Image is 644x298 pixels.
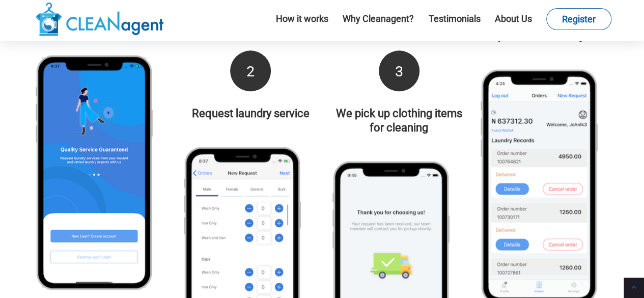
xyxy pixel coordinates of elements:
a: Register [546,8,611,30]
a: Testimonials [428,13,480,24]
a: How it works [276,13,328,24]
div: 2 [230,50,271,91]
a: About Us [495,13,532,24]
div: 3 [379,50,419,91]
a: Why Cleanagent? [343,13,414,24]
h4: We pick up clothing items for cleaning [332,106,466,135]
h4: Request laundry service [184,106,317,121]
